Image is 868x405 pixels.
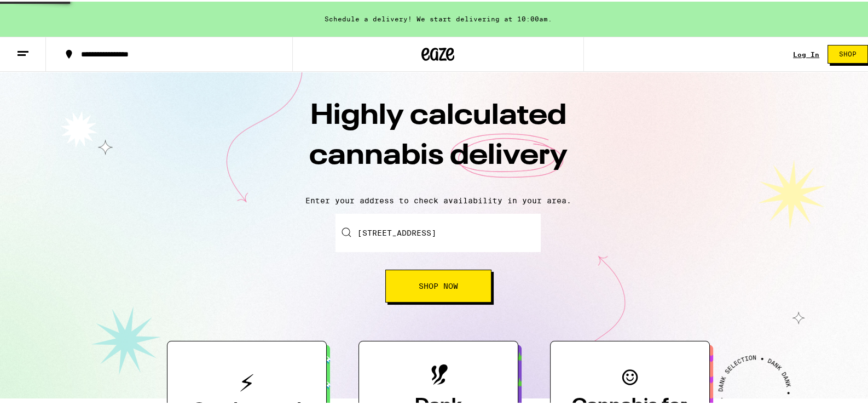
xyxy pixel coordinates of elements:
[7,8,79,16] span: Hi. Need any help?
[247,95,630,186] h1: Highly calculated cannabis delivery
[385,268,491,301] button: Shop Now
[335,212,541,250] input: Enter your delivery address
[828,43,868,62] button: Shop
[839,49,857,56] span: Shop
[793,49,819,56] a: Log In
[419,281,458,288] span: Shop Now
[11,195,865,203] p: Enter your address to check availability in your area.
